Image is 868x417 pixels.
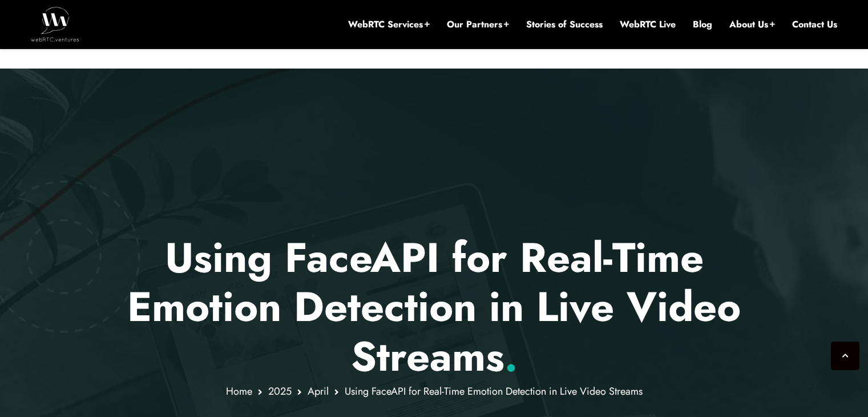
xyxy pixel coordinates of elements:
[226,384,252,399] a: Home
[31,7,79,41] img: WebRTC.ventures
[348,18,430,31] a: WebRTC Services
[268,384,292,399] a: 2025
[504,327,518,386] span: .
[526,18,603,31] a: Stories of Success
[100,233,768,381] h1: Using FaceAPI for Real-Time Emotion Detection in Live Video Streams
[729,18,775,31] a: About Us
[308,384,329,399] a: April
[345,384,643,399] span: Using FaceAPI for Real-Time Emotion Detection in Live Video Streams
[693,18,712,31] a: Blog
[792,18,837,31] a: Contact Us
[620,18,676,31] a: WebRTC Live
[447,18,509,31] a: Our Partners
